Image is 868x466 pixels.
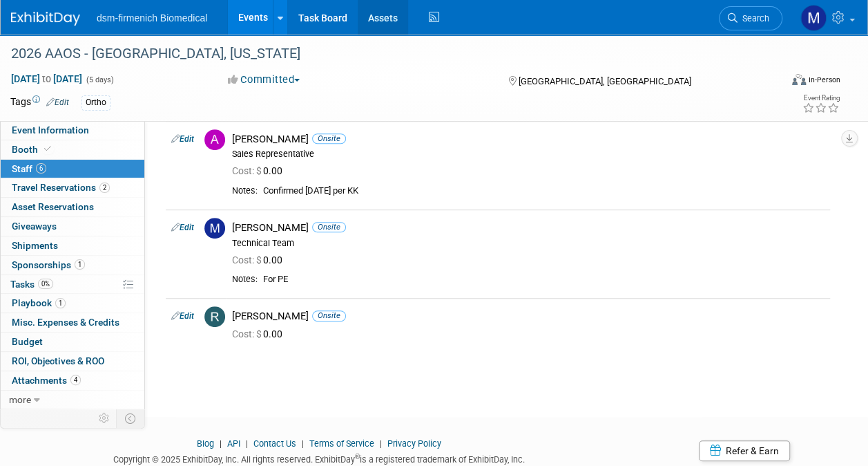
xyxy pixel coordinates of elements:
span: Event Information [12,124,89,136]
span: Cost: $ [232,165,263,176]
a: Giveaways [1,217,144,236]
div: Event Rating [802,95,840,102]
span: 0.00 [232,328,288,339]
div: Ortho [81,95,110,110]
span: Cost: $ [232,254,263,265]
img: ExhibitDay [11,12,80,26]
a: Playbook1 [1,294,144,313]
a: Contact Us [253,438,296,449]
span: 1 [75,259,85,270]
a: Edit [171,223,194,232]
span: 0.00 [232,165,288,176]
span: 0% [38,279,53,289]
a: Search [719,6,782,30]
div: Confirmed [DATE] per KK [263,185,824,197]
div: Copyright © 2025 ExhibitDay, Inc. All rights reserved. ExhibitDay is a registered trademark of Ex... [10,450,628,466]
span: Booth [12,144,54,155]
span: Onsite [312,133,346,144]
a: Travel Reservations2 [1,178,144,197]
a: ROI, Objectives & ROO [1,352,144,371]
span: dsm-firmenich Biomedical [97,12,207,24]
div: In-Person [808,75,840,85]
div: Notes: [232,274,258,285]
a: Event Information [1,121,144,140]
a: Staff6 [1,160,144,178]
span: | [298,438,307,449]
div: For PE [263,274,824,286]
span: Shipments [12,240,58,251]
div: Notes: [232,185,258,196]
a: more [1,391,144,409]
div: [PERSON_NAME] [232,221,824,234]
td: Toggle Event Tabs [117,409,145,427]
span: 1 [55,298,66,308]
span: 6 [36,163,46,174]
span: 0.00 [232,254,288,265]
span: Misc. Expenses & Credits [12,317,119,328]
span: ROI, Objectives & ROO [12,355,104,366]
a: Edit [46,97,69,107]
div: [PERSON_NAME] [232,133,824,146]
span: more [9,394,31,405]
a: Shipments [1,236,144,255]
span: Tasks [10,279,53,290]
button: Committed [223,73,305,87]
img: Melanie Davison [800,5,827,31]
span: Search [737,13,769,24]
a: Misc. Expenses & Credits [1,313,144,332]
a: Asset Reservations [1,198,144,216]
span: to [40,73,53,84]
img: A.jpg [204,129,225,150]
a: Tasks0% [1,275,144,294]
sup: ® [355,453,360,460]
td: Tags [10,95,69,111]
a: Edit [171,311,194,321]
span: Playbook [12,297,66,308]
div: 2026 AAOS - [GEOGRAPHIC_DATA], [US_STATE] [6,41,769,66]
a: Edit [171,134,194,144]
span: Attachments [12,375,81,386]
a: Booth [1,140,144,159]
span: Giveaways [12,221,57,232]
span: (5 days) [85,75,114,84]
span: Sponsorships [12,259,85,270]
span: Onsite [312,222,346,232]
div: [PERSON_NAME] [232,310,824,323]
a: Budget [1,333,144,351]
a: API [227,438,240,449]
a: Refer & Earn [699,440,790,461]
a: Terms of Service [309,438,374,449]
span: Travel Reservations [12,182,110,193]
span: Onsite [312,310,346,321]
span: 4 [70,375,81,385]
span: Cost: $ [232,328,263,339]
img: Format-Inperson.png [792,74,806,85]
div: Technical Team [232,238,824,249]
span: | [242,438,251,449]
span: Budget [12,336,43,347]
span: Staff [12,163,46,174]
span: [DATE] [DATE] [10,73,83,85]
span: | [216,438,225,449]
a: Attachments4 [1,371,144,390]
td: Personalize Event Tab Strip [93,409,117,427]
span: 2 [99,183,110,193]
div: Sales Representative [232,149,824,160]
img: R.jpg [204,306,225,327]
span: | [376,438,385,449]
a: Blog [197,438,214,449]
a: Sponsorships1 [1,256,144,274]
i: Booth reservation complete [44,145,51,153]
div: Event Format [720,72,840,93]
span: Asset Reservations [12,201,94,212]
img: M.jpg [204,218,225,239]
a: Privacy Policy [387,438,441,449]
span: [GEOGRAPHIC_DATA], [GEOGRAPHIC_DATA] [519,76,691,86]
